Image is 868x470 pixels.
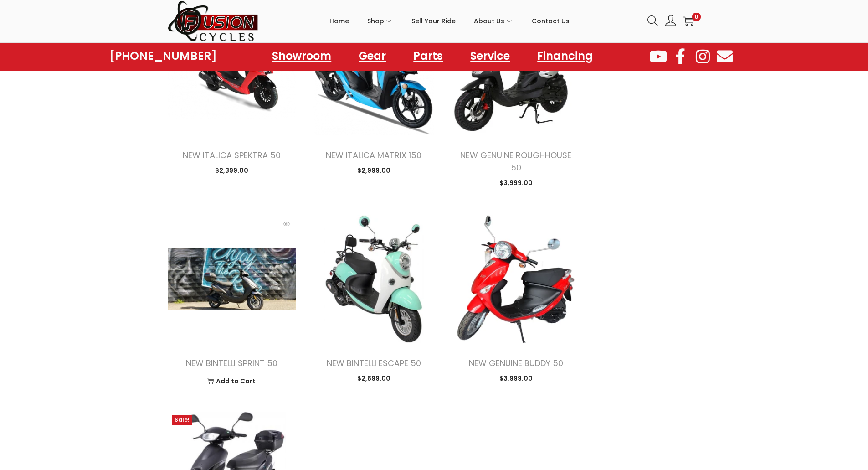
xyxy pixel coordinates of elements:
[404,46,452,67] a: Parts
[215,166,248,175] span: 2,399.00
[461,46,519,67] a: Service
[474,10,504,32] span: About Us
[259,0,641,41] nav: Primary navigation
[186,357,277,369] a: NEW BINTELLI SPRINT 50
[411,10,456,32] span: Sell Your Ride
[215,166,219,175] span: $
[460,150,571,173] a: NEW GENUINE ROUGHHOUSE 50
[367,10,384,32] span: Shop
[683,15,694,26] a: 0
[499,178,533,187] span: 3,999.00
[411,0,456,41] a: Sell Your Ride
[277,215,296,233] span: Quick View
[357,166,390,175] span: 2,999.00
[357,374,390,383] span: 2,899.00
[528,46,602,67] a: Financing
[326,150,421,161] a: NEW ITALICA MATRIX 150
[367,0,393,41] a: Shop
[175,374,289,388] a: Add to Cart
[532,0,570,41] a: Contact Us
[329,0,349,41] a: Home
[327,357,421,369] a: NEW BINTELLI ESCAPE 50
[499,178,503,187] span: $
[183,150,281,161] a: NEW ITALICA SPEKTRA 50
[357,374,361,383] span: $
[263,46,602,67] nav: Menu
[357,166,361,175] span: $
[263,46,340,67] a: Showroom
[499,374,503,383] span: $
[109,50,217,62] a: [PHONE_NUMBER]
[349,46,395,67] a: Gear
[469,357,563,369] a: NEW GENUINE BUDDY 50
[329,10,349,32] span: Home
[532,10,570,32] span: Contact Us
[499,374,533,383] span: 3,999.00
[474,0,514,41] a: About Us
